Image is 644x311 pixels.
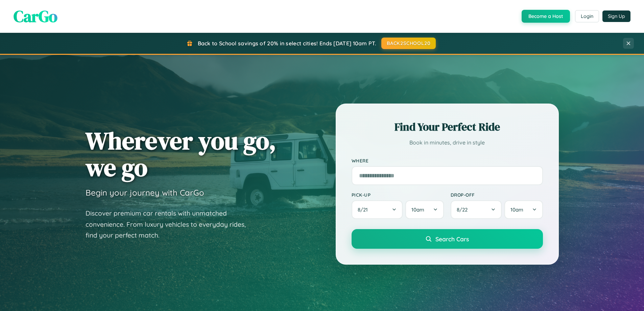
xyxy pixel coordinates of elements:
span: 8 / 21 [358,206,371,213]
button: 8/21 [352,200,403,219]
button: 10am [504,200,543,219]
span: CarGo [14,5,57,27]
span: Back to School savings of 20% in select cities! Ends [DATE] 10am PT. [198,40,376,47]
button: 10am [405,200,444,219]
button: BACK2SCHOOL20 [381,38,436,49]
button: 8/22 [451,200,502,219]
span: 10am [510,206,523,213]
p: Discover premium car rentals with unmatched convenience. From luxury vehicles to everyday rides, ... [86,208,255,241]
label: Where [352,158,543,163]
span: 8 / 22 [457,206,471,213]
span: 10am [411,206,424,213]
label: Pick-up [352,192,444,198]
button: Become a Host [522,10,570,23]
h3: Begin your journey with CarGo [86,187,204,198]
span: Search Cars [435,235,469,243]
label: Drop-off [451,192,543,198]
button: Search Cars [352,229,543,249]
h1: Wherever you go, we go [86,127,276,181]
h2: Find Your Perfect Ride [352,119,543,134]
p: Book in minutes, drive in style [352,138,543,148]
button: Login [575,10,599,22]
button: Sign Up [602,10,630,22]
